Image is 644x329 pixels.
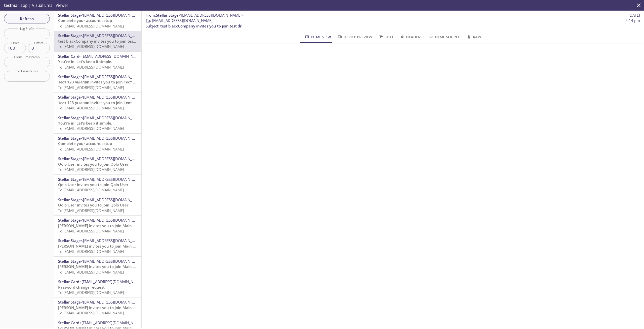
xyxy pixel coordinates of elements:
[146,18,150,23] span: To
[146,18,640,29] p: :
[399,34,422,40] span: Headers
[628,13,640,18] span: [DATE]
[58,121,112,126] span: You're in. Let’s keep it simple.
[146,23,158,28] span: Subject
[58,244,150,249] span: [PERSON_NAME] invites you to join Main Company
[58,218,81,223] span: Stellar Stage
[81,197,146,202] span: <[EMAIL_ADDRESS][DOMAIN_NAME]>
[58,65,124,70] span: To: [EMAIL_ADDRESS][DOMAIN_NAME]
[58,249,124,254] span: To: [EMAIL_ADDRESS][DOMAIN_NAME]
[81,177,146,182] span: <[EMAIL_ADDRESS][DOMAIN_NAME]>
[58,18,112,23] span: Complete your account setup
[58,300,81,305] span: Stellar Stage
[54,277,141,297] div: Stellar Card<[EMAIL_ADDRESS][DOMAIN_NAME]>Password change requestTo:[EMAIL_ADDRESS][DOMAIN_NAME]
[625,18,640,23] span: 5:14 pm
[378,34,393,40] span: Text
[58,95,81,100] span: Stellar Stage
[58,100,139,105] span: Тест 123 уыапвп invites you to join Тест саб
[58,177,81,182] span: Stellar Stage
[58,259,81,264] span: Stellar Stage
[54,216,141,236] div: Stellar Stage<[EMAIL_ADDRESS][DOMAIN_NAME]>[PERSON_NAME] invites you to join Main CompanyTo:[EMAI...
[58,85,124,90] span: To: [EMAIL_ADDRESS][DOMAIN_NAME]
[146,13,244,18] span: :
[58,74,81,79] span: Stellar Stage
[58,115,81,120] span: Stellar Stage
[81,300,146,305] span: <[EMAIL_ADDRESS][DOMAIN_NAME]>
[58,238,81,243] span: Stellar Stage
[58,39,139,44] span: test blackCompany invites you to join test dr
[54,11,141,31] div: Stellar Stage<[EMAIL_ADDRESS][DOMAIN_NAME]>Complete your account setupTo:[EMAIL_ADDRESS][DOMAIN_N...
[58,33,81,38] span: Stellar Stage
[54,257,141,277] div: Stellar Stage<[EMAIL_ADDRESS][DOMAIN_NAME]>[PERSON_NAME] invites you to join Main CompanyTo:[EMAI...
[58,79,139,84] span: Тест 123 уыапвп invites you to join Тест саб
[58,228,124,233] span: To: [EMAIL_ADDRESS][DOMAIN_NAME]
[81,115,146,120] span: <[EMAIL_ADDRESS][DOMAIN_NAME]>
[179,13,244,18] span: <[EMAIL_ADDRESS][DOMAIN_NAME]>
[58,290,124,295] span: To: [EMAIL_ADDRESS][DOMAIN_NAME]
[58,279,79,284] span: Stellar Card
[81,259,146,264] span: <[EMAIL_ADDRESS][DOMAIN_NAME]>
[58,197,81,202] span: Stellar Stage
[58,105,124,110] span: To: [EMAIL_ADDRESS][DOMAIN_NAME]
[81,13,146,18] span: <[EMAIL_ADDRESS][DOMAIN_NAME]>
[58,136,81,141] span: Stellar Stage
[54,195,141,215] div: Stellar Stage<[EMAIL_ADDRESS][DOMAIN_NAME]>Qolo User invites you to join Qolo UserTo:[EMAIL_ADDRE...
[54,134,141,154] div: Stellar Stage<[EMAIL_ADDRESS][DOMAIN_NAME]>Complete your account setupTo:[EMAIL_ADDRESS][DOMAIN_N...
[58,23,124,28] span: To: [EMAIL_ADDRESS][DOMAIN_NAME]
[54,72,141,92] div: Stellar Stage<[EMAIL_ADDRESS][DOMAIN_NAME]>Тест 123 уыапвп invites you to join Тест сабTo:[EMAIL_...
[304,34,331,40] span: HTML View
[58,305,150,310] span: [PERSON_NAME] invites you to join Main Company
[146,18,213,23] span: : [EMAIL_ADDRESS][DOMAIN_NAME]
[54,31,141,51] div: Stellar Stage<[EMAIL_ADDRESS][DOMAIN_NAME]>test blackCompany invites you to join test drTo:[EMAIL...
[81,33,146,38] span: <[EMAIL_ADDRESS][DOMAIN_NAME]>
[81,95,146,100] span: <[EMAIL_ADDRESS][DOMAIN_NAME]>
[58,59,112,64] span: You're in. Let’s keep it simple.
[58,146,124,152] span: To: [EMAIL_ADDRESS][DOMAIN_NAME]
[58,285,105,290] span: Password change request
[81,218,146,223] span: <[EMAIL_ADDRESS][DOMAIN_NAME]>
[54,52,141,72] div: Stellar Card<[EMAIL_ADDRESS][DOMAIN_NAME]>You're in. Let’s keep it simple.To:[EMAIL_ADDRESS][DOMA...
[428,34,460,40] span: HTML Source
[156,13,179,18] span: Stellar Stage
[58,223,150,228] span: [PERSON_NAME] invites you to join Main Company
[58,264,150,269] span: [PERSON_NAME] invites you to join Main Company
[58,187,124,192] span: To: [EMAIL_ADDRESS][DOMAIN_NAME]
[81,238,146,243] span: <[EMAIL_ADDRESS][DOMAIN_NAME]>
[54,154,141,174] div: Stellar Stage<[EMAIL_ADDRESS][DOMAIN_NAME]>Qolo User invites you to join Qolo UserTo:[EMAIL_ADDRE...
[58,13,81,18] span: Stellar Stage
[81,136,146,141] span: <[EMAIL_ADDRESS][DOMAIN_NAME]>
[54,175,141,195] div: Stellar Stage<[EMAIL_ADDRESS][DOMAIN_NAME]>Qolo User invites you to join Qolo UserTo:[EMAIL_ADDRE...
[58,54,79,59] span: Stellar Card
[58,167,124,172] span: To: [EMAIL_ADDRESS][DOMAIN_NAME]
[58,320,79,325] span: Stellar Card
[79,320,144,325] span: <[EMAIL_ADDRESS][DOMAIN_NAME]>
[58,162,128,167] span: Qolo User invites you to join Qolo User
[58,156,81,161] span: Stellar Stage
[54,236,141,256] div: Stellar Stage<[EMAIL_ADDRESS][DOMAIN_NAME]>[PERSON_NAME] invites you to join Main CompanyTo:[EMAI...
[4,3,19,8] span: testmail
[8,15,46,22] span: Refresh
[54,113,141,133] div: Stellar Stage<[EMAIL_ADDRESS][DOMAIN_NAME]>You're in. Let’s keep it simple.To:[EMAIL_ADDRESS][DOM...
[160,23,242,28] span: test blackCompany invites you to join test dr
[58,126,124,131] span: To: [EMAIL_ADDRESS][DOMAIN_NAME]
[54,93,141,113] div: Stellar Stage<[EMAIL_ADDRESS][DOMAIN_NAME]>Тест 123 уыапвп invites you to join Тест сабTo:[EMAIL_...
[58,270,124,275] span: To: [EMAIL_ADDRESS][DOMAIN_NAME]
[466,34,481,40] span: Raw
[81,74,146,79] span: <[EMAIL_ADDRESS][DOMAIN_NAME]>
[58,182,128,187] span: Qolo User invites you to join Qolo User
[58,202,128,207] span: Qolo User invites you to join Qolo User
[58,44,124,49] span: To: [EMAIL_ADDRESS][DOMAIN_NAME]
[79,54,144,59] span: <[EMAIL_ADDRESS][DOMAIN_NAME]>
[337,34,372,40] span: Device Preview
[58,141,112,146] span: Complete your account setup
[58,310,124,315] span: To: [EMAIL_ADDRESS][DOMAIN_NAME]
[4,14,50,23] button: Refresh
[146,13,155,18] span: From
[58,208,124,213] span: To: [EMAIL_ADDRESS][DOMAIN_NAME]
[79,279,144,284] span: <[EMAIL_ADDRESS][DOMAIN_NAME]>
[81,156,146,161] span: <[EMAIL_ADDRESS][DOMAIN_NAME]>
[54,297,141,318] div: Stellar Stage<[EMAIL_ADDRESS][DOMAIN_NAME]>[PERSON_NAME] invites you to join Main CompanyTo:[EMAI...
